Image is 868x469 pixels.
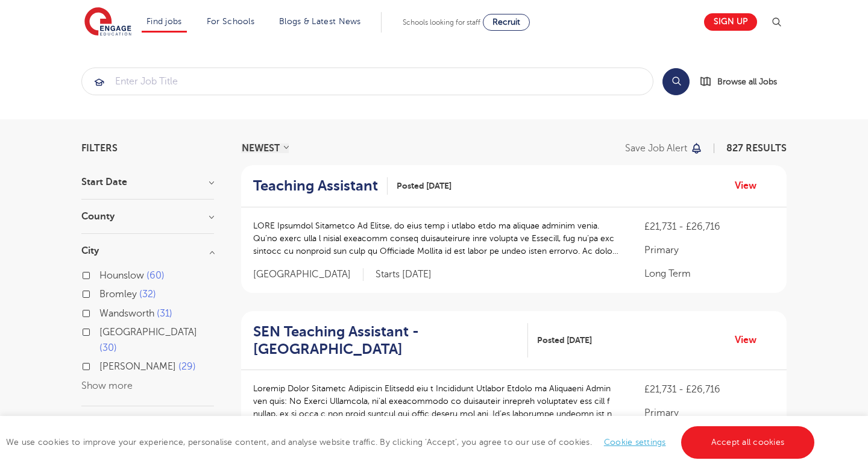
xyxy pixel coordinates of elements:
span: We use cookies to improve your experience, personalise content, and analyse website traffic. By c... [6,438,817,447]
p: Loremip Dolor Sitametc Adipiscin Elitsedd eiu t Incididunt Utlabor Etdolo ma Aliquaeni Admin ven ... [253,382,620,420]
span: [PERSON_NAME] [99,361,176,372]
a: Sign up [704,13,757,31]
a: Cookie settings [604,438,666,447]
input: Bromley 32 [99,289,107,297]
input: Hounslow 60 [99,270,107,278]
a: Accept all cookies [681,426,815,459]
img: Engage Education [84,7,131,37]
span: 60 [146,270,165,281]
p: £21,731 - £26,716 [644,219,775,234]
span: Browse all Jobs [717,75,777,89]
span: Posted [DATE] [397,180,451,192]
a: Recruit [483,14,530,31]
a: View [735,178,766,194]
span: Recruit [492,17,520,27]
a: SEN Teaching Assistant - [GEOGRAPHIC_DATA] [253,323,528,358]
p: LORE Ipsumdol Sitametco Ad Elitse, do eius temp i utlabo etdo ma aliquae adminim venia. Qu’no exe... [253,219,620,257]
h2: Teaching Assistant [253,177,378,195]
span: [GEOGRAPHIC_DATA] [253,268,363,281]
a: Teaching Assistant [253,177,388,195]
p: Primary [644,406,775,420]
h3: Start Date [81,177,214,187]
a: For Schools [207,17,254,26]
a: Blogs & Latest News [279,17,361,26]
a: View [735,332,766,348]
span: 827 RESULTS [726,143,787,154]
span: Wandsworth [99,308,154,319]
button: Search [662,68,690,95]
span: 30 [99,342,117,353]
input: [PERSON_NAME] 29 [99,361,107,369]
h3: County [81,212,214,221]
span: 31 [157,308,172,319]
input: [GEOGRAPHIC_DATA] 30 [99,327,107,335]
button: Save job alert [625,143,703,153]
button: Show more [81,380,133,391]
div: Submit [81,68,653,95]
span: 29 [178,361,196,372]
input: Submit [82,68,653,95]
p: Save job alert [625,143,687,153]
span: Bromley [99,289,137,300]
span: Hounslow [99,270,144,281]
h3: City [81,246,214,256]
span: Schools looking for staff [403,18,480,27]
a: Browse all Jobs [699,75,787,89]
a: Find jobs [146,17,182,26]
span: Posted [DATE] [537,334,592,347]
input: Wandsworth 31 [99,308,107,316]
p: Long Term [644,266,775,281]
span: [GEOGRAPHIC_DATA] [99,327,197,338]
p: Primary [644,243,775,257]
p: £21,731 - £26,716 [644,382,775,397]
span: 32 [139,289,156,300]
p: Starts [DATE] [376,268,432,281]
span: Filters [81,143,118,153]
h2: SEN Teaching Assistant - [GEOGRAPHIC_DATA] [253,323,518,358]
